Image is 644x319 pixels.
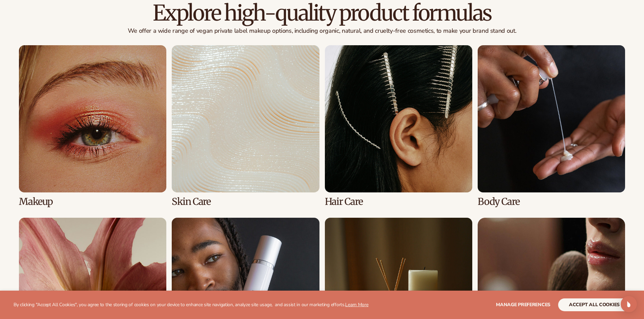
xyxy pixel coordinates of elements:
h3: Hair Care [325,196,472,207]
p: We offer a wide range of vegan private label makeup options, including organic, natural, and crue... [19,27,625,35]
p: By clicking "Accept All Cookies", you agree to the storing of cookies on your device to enhance s... [14,302,368,308]
div: 3 / 8 [325,45,472,207]
a: Learn More [345,301,368,308]
span: Manage preferences [496,301,550,308]
div: 4 / 8 [478,45,625,207]
div: 2 / 8 [172,45,319,207]
div: Open Intercom Messenger [621,296,637,312]
button: Manage preferences [496,298,550,311]
h3: Body Care [478,196,625,207]
h3: Skin Care [172,196,319,207]
button: accept all cookies [558,298,630,311]
h3: Makeup [19,196,166,207]
h2: Explore high-quality product formulas [19,2,625,24]
div: 1 / 8 [19,45,166,207]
